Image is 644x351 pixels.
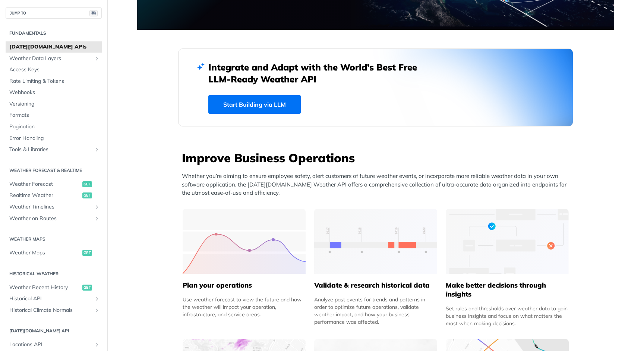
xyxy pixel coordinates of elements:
button: Show subpages for Weather on Routes [94,216,100,222]
h2: Weather Forecast & realtime [6,167,102,174]
span: Locations API [9,341,92,348]
a: Versioning [6,98,102,110]
button: Show subpages for Weather Timelines [94,204,100,210]
button: Show subpages for Locations API [94,342,100,348]
button: Show subpages for Historical API [94,296,100,302]
h2: Historical Weather [6,270,102,277]
a: Start Building via LLM [208,95,301,114]
a: Tools & LibrariesShow subpages for Tools & Libraries [6,144,102,155]
a: Weather TimelinesShow subpages for Weather Timelines [6,201,102,213]
span: Access Keys [9,66,100,73]
h2: [DATE][DOMAIN_NAME] API [6,328,102,334]
span: Weather Recent History [9,284,80,291]
a: Access Keys [6,64,102,75]
button: Show subpages for Tools & Libraries [94,147,100,153]
span: Formats [9,112,100,119]
button: Show subpages for Historical Climate Normals [94,307,100,313]
span: Historical API [9,295,92,303]
span: Weather Forecast [9,181,80,188]
h3: Improve Business Operations [182,150,573,166]
span: Weather Data Layers [9,55,92,62]
span: ⌘/ [89,10,98,16]
h5: Make better decisions through insights [446,281,569,299]
span: Error Handling [9,135,100,142]
a: Pagination [6,121,102,132]
div: Use weather forecast to view the future and how the weather will impact your operation, infrastru... [183,296,306,318]
span: get [82,192,92,198]
img: 13d7ca0-group-496-2.svg [314,209,437,274]
h2: Fundamentals [6,30,102,37]
span: Weather on Routes [9,215,92,222]
h5: Plan your operations [183,281,306,290]
a: Weather Mapsget [6,247,102,258]
a: [DATE][DOMAIN_NAME] APIs [6,41,102,53]
span: Webhooks [9,89,100,96]
span: Historical Climate Normals [9,307,92,314]
button: Show subpages for Weather Data Layers [94,56,100,62]
a: Historical APIShow subpages for Historical API [6,293,102,304]
span: Rate Limiting & Tokens [9,78,100,85]
span: Realtime Weather [9,192,80,199]
a: Rate Limiting & Tokens [6,76,102,87]
span: [DATE][DOMAIN_NAME] APIs [9,43,100,51]
h2: Weather Maps [6,236,102,242]
span: Weather Timelines [9,203,92,211]
a: Weather on RoutesShow subpages for Weather on Routes [6,213,102,224]
span: get [82,181,92,187]
a: Weather Recent Historyget [6,282,102,293]
a: Locations APIShow subpages for Locations API [6,339,102,350]
div: Analyze past events for trends and patterns in order to optimize future operations, validate weat... [314,296,437,326]
h2: Integrate and Adapt with the World’s Best Free LLM-Ready Weather API [208,61,428,85]
button: JUMP TO⌘/ [6,7,102,19]
a: Realtime Weatherget [6,190,102,201]
img: 39565e8-group-4962x.svg [183,209,306,274]
span: get [82,285,92,291]
h5: Validate & research historical data [314,281,437,290]
span: Pagination [9,123,100,131]
a: Formats [6,110,102,121]
a: Historical Climate NormalsShow subpages for Historical Climate Normals [6,305,102,316]
a: Weather Data LayersShow subpages for Weather Data Layers [6,53,102,64]
p: Whether you’re aiming to ensure employee safety, alert customers of future weather events, or inc... [182,172,573,197]
a: Webhooks [6,87,102,98]
div: Set rules and thresholds over weather data to gain business insights and focus on what matters th... [446,305,569,327]
span: Versioning [9,100,100,108]
a: Error Handling [6,133,102,144]
span: Weather Maps [9,249,80,257]
span: Tools & Libraries [9,146,92,153]
img: a22d113-group-496-32x.svg [446,209,569,274]
a: Weather Forecastget [6,179,102,190]
span: get [82,250,92,256]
